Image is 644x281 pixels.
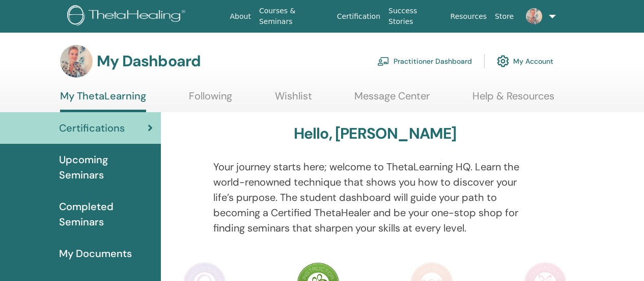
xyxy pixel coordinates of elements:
[59,152,153,183] span: Upcoming Seminars
[333,7,384,26] a: Certification
[384,2,446,31] a: Success Stories
[526,8,542,24] img: default.jpg
[189,90,232,110] a: Following
[377,50,472,72] a: Practitioner Dashboard
[60,45,93,78] img: default.jpg
[377,57,389,66] img: chalkboard-teacher.svg
[59,199,153,229] span: Completed Seminars
[97,52,201,70] h3: My Dashboard
[59,120,125,136] span: Certifications
[60,90,146,112] a: My ThetaLearning
[472,90,554,110] a: Help & Resources
[275,90,312,110] a: Wishlist
[213,159,537,236] p: Your journey starts here; welcome to ThetaLearning HQ. Learn the world-renowned technique that sh...
[354,90,430,110] a: Message Center
[497,53,509,70] img: cog.svg
[67,5,189,28] img: logo.png
[446,7,491,26] a: Resources
[294,124,457,143] h3: Hello, [PERSON_NAME]
[497,50,553,72] a: My Account
[491,7,518,26] a: Store
[59,246,132,261] span: My Documents
[226,7,255,26] a: About
[255,2,333,31] a: Courses & Seminars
